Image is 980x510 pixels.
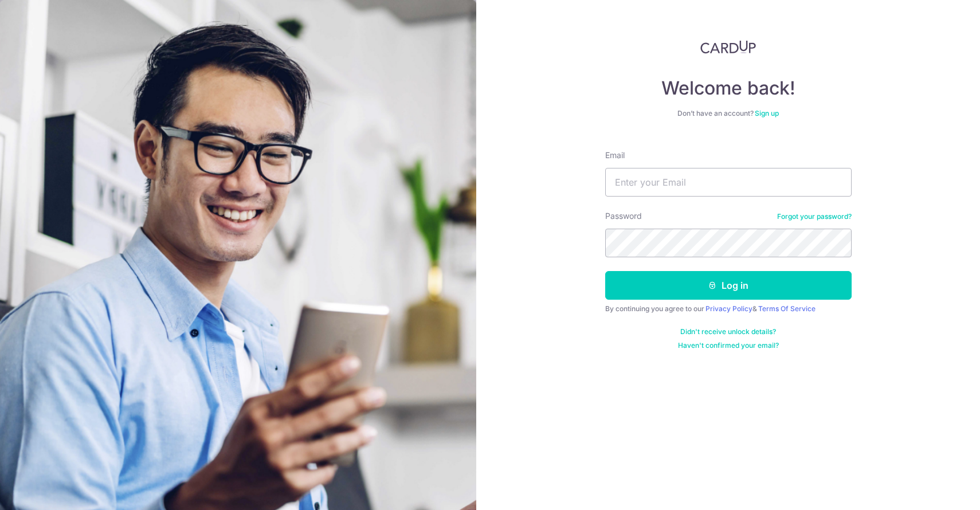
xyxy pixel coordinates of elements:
[605,77,852,100] h4: Welcome back!
[605,168,852,197] input: Enter your Email
[700,40,756,54] img: CardUp Logo
[605,150,625,161] label: Email
[605,210,642,222] label: Password
[758,304,816,313] a: Terms Of Service
[678,341,779,350] a: Haven't confirmed your email?
[705,304,752,313] a: Privacy Policy
[605,304,852,313] div: By continuing you agree to our &
[605,271,852,300] button: Log in
[680,327,776,336] a: Didn't receive unlock details?
[755,109,779,117] a: Sign up
[777,212,852,221] a: Forgot your password?
[605,109,852,118] div: Don’t have an account?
